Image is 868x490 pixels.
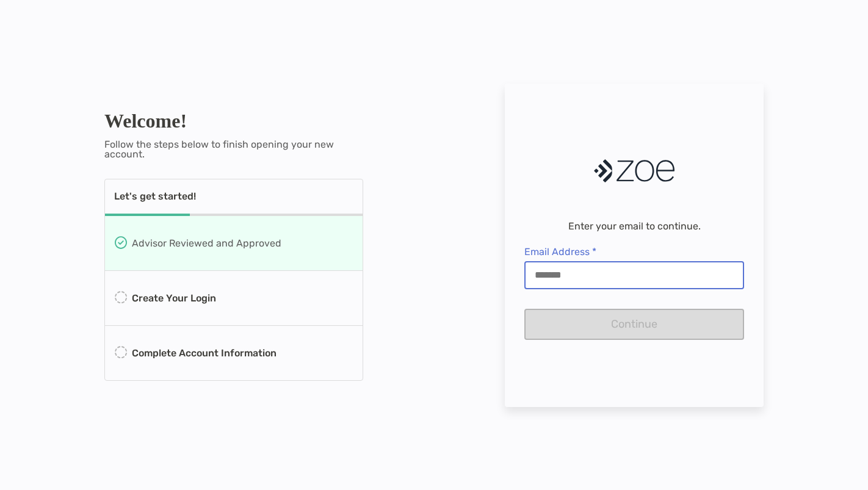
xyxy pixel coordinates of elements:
[104,140,363,159] p: Follow the steps below to finish opening your new account.
[524,246,744,258] span: Email Address *
[104,110,363,132] h1: Welcome!
[132,345,277,361] p: Complete Account Information
[132,290,216,306] p: Create Your Login
[594,151,675,191] img: Company Logo
[114,192,196,201] p: Let's get started!
[568,222,701,231] p: Enter your email to continue.
[132,236,281,251] p: Advisor Reviewed and Approved
[526,270,743,280] input: Email Address *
